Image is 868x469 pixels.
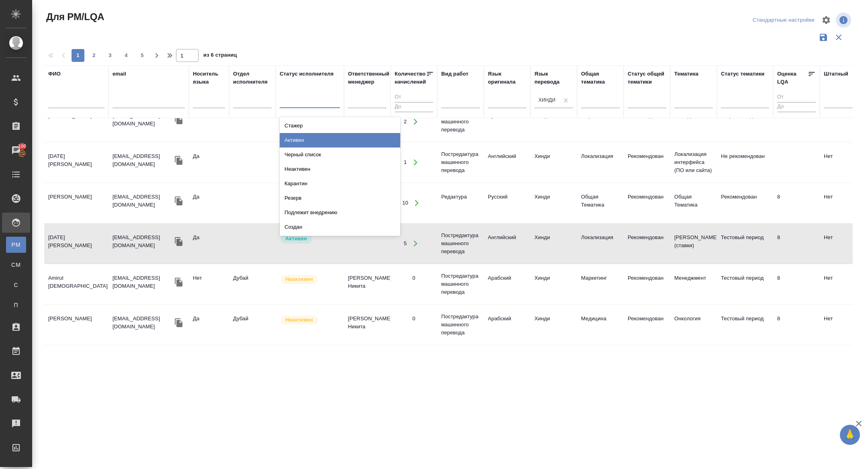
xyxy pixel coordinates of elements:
td: Да [189,189,229,217]
td: Локализация интерфейса (ПО или сайта) [670,146,717,178]
td: Русский [484,189,530,217]
input: От [395,92,433,102]
p: [EMAIL_ADDRESS][DOMAIN_NAME] [113,112,173,128]
div: Наши пути разошлись: исполнитель с нами не работает [280,315,340,326]
td: Общая Тематика [670,189,717,217]
td: [PERSON_NAME] [44,311,108,339]
span: С [10,281,22,289]
div: Статус общей тематики [628,70,666,86]
td: Нет [820,108,860,136]
p: Неактивен [285,275,313,283]
td: Нет [189,108,229,136]
td: Рекомендован [624,229,670,258]
td: Арабский [484,351,530,379]
input: До [777,102,816,112]
div: Рядовой исполнитель: назначай с учетом рейтинга [280,233,340,244]
button: Скопировать [173,114,185,126]
td: Хинди [530,189,577,217]
td: [PERSON_NAME] [44,108,108,136]
td: Менеджмент [670,270,717,298]
span: из 6 страниц [203,50,237,62]
span: Для PM/LQA [44,10,104,23]
div: перевод хороший. Желательно использовать переводчика с редактором, но для несложных заказов возмо... [777,193,816,201]
span: 4 [120,51,133,59]
td: [DATE][PERSON_NAME] [44,229,108,258]
div: Создан [280,220,400,234]
div: Стажер [280,119,400,133]
div: перевод хороший. Желательно использовать переводчика с редактором, но для несложных заказов возмо... [777,315,816,323]
td: Тестовый период [717,229,773,258]
td: Хинди [530,108,577,136]
button: 2 [88,49,100,62]
div: 0 [412,315,415,323]
td: Нет [820,351,860,379]
button: Открыть работы [409,195,425,211]
button: Открыть работы [407,236,424,252]
td: Нет [189,270,229,298]
div: перевод хороший. Желательно использовать переводчика с редактором, но для несложных заказов возмо... [777,274,816,282]
div: Количество начислений [395,70,426,86]
td: Арабский [484,311,530,339]
td: Да [189,148,229,176]
div: Неактивен [280,162,400,176]
td: Amirul [DEMOGRAPHIC_DATA] [44,270,108,298]
a: П [6,297,26,313]
td: Нет [820,311,860,339]
div: Тематика [674,70,698,78]
span: 3 [104,51,117,59]
td: [PERSON_NAME] Никита [344,270,391,298]
td: Постредактура машинного перевода [437,146,484,178]
div: Резерв [280,191,400,205]
td: Не рекомендован [717,148,773,176]
td: Рекомендован [717,189,773,217]
td: Нет [820,189,860,217]
div: Общая тематика [581,70,620,86]
div: 1 [404,158,407,166]
button: Скопировать [173,317,185,329]
span: 2 [88,51,100,59]
span: Посмотреть информацию [836,12,853,28]
td: Постредактура машинного перевода [437,268,484,300]
td: Рекомендован [624,351,670,379]
td: Постредактура машинного перевода [437,106,484,138]
td: Менеджмент [670,108,717,136]
td: Медицина [577,311,624,339]
button: Скопировать [173,236,185,248]
td: [PERSON_NAME] Никита [344,311,391,339]
td: Тестовый период [717,311,773,339]
td: Не рекомендован [717,108,773,136]
td: Рекомендован [624,270,670,298]
td: Рекомендован [624,108,670,136]
td: Дубай [229,311,276,339]
div: Статус тематики [721,70,764,78]
div: Подлежит внедрению [280,205,400,220]
button: Скопировать [173,276,185,288]
p: [EMAIL_ADDRESS][DOMAIN_NAME] [113,315,173,331]
span: 5 [136,51,149,59]
td: Дубай [229,351,276,379]
input: От [777,92,816,102]
p: [EMAIL_ADDRESS][DOMAIN_NAME] [113,274,173,290]
div: Оценка LQA [777,70,808,86]
button: Открыть работы [407,154,424,171]
td: Рекомендован [624,311,670,339]
div: 2 [404,118,407,126]
div: Карантин [280,176,400,191]
p: [EMAIL_ADDRESS][DOMAIN_NAME] [113,152,173,168]
div: Штатный [824,70,848,78]
div: Хинди [538,97,555,104]
span: 🙏 [843,426,857,443]
td: Хинди [530,229,577,258]
div: 10 [402,199,408,207]
td: Общая Тематика [577,189,624,217]
td: Редактура [437,189,484,217]
p: [EMAIL_ADDRESS][DOMAIN_NAME] [113,233,173,250]
div: Носитель языка [193,70,225,86]
td: Нет [820,270,860,298]
button: 🙏 [840,425,860,445]
td: Локализация [577,148,624,176]
span: PM [10,241,22,249]
td: Рекомендован [624,189,670,217]
button: Скопировать [173,154,185,166]
td: Английский [484,229,530,258]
